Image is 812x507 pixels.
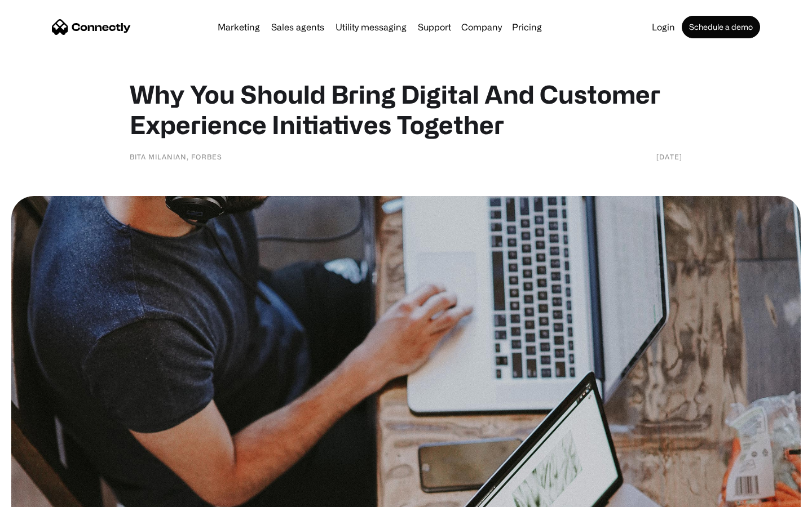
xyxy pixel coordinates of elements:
[23,487,68,503] ul: Language list
[656,151,682,162] div: [DATE]
[507,23,546,32] a: Pricing
[647,23,679,32] a: Login
[11,487,68,503] aside: Language selected: English
[413,23,456,32] a: Support
[267,23,329,32] a: Sales agents
[682,16,760,38] a: Schedule a demo
[130,79,682,140] h1: Why You Should Bring Digital And Customer Experience Initiatives Together
[213,23,264,32] a: Marketing
[461,19,502,35] div: Company
[331,23,411,32] a: Utility messaging
[130,151,222,162] div: Bita Milanian, Forbes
